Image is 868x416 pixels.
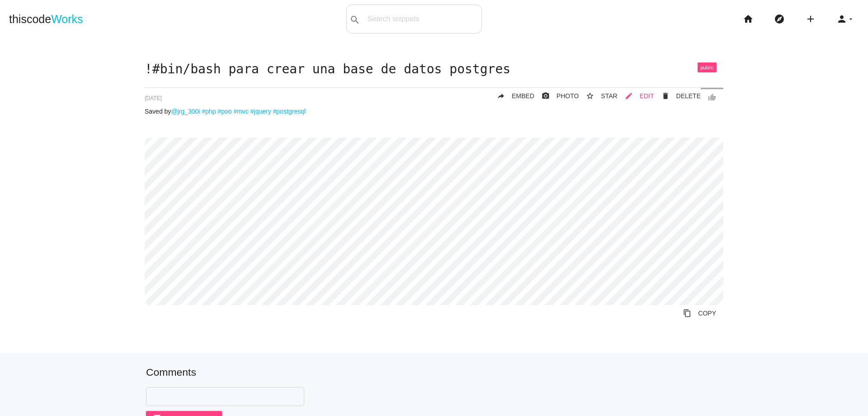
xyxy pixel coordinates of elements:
i: star_border [586,88,594,104]
a: #mvc [233,108,248,115]
a: thiscodeWorks [9,5,83,33]
button: search [347,5,363,33]
a: @jrg_300i [171,108,200,115]
span: Works [51,13,83,25]
i: arrow_drop_down [847,5,854,33]
i: reply [497,88,505,104]
button: star_borderSTAR [579,88,617,104]
i: search [349,5,360,34]
span: DELETE [676,92,701,100]
p: Saved by [145,108,723,115]
span: PHOTO [557,92,579,100]
a: Delete Post [654,88,701,104]
a: Copy to Clipboard [676,305,723,321]
i: mode_edit [625,88,633,104]
a: replyEMBED [490,88,534,104]
i: add [805,5,816,33]
i: explore [774,5,785,33]
h5: Comments [146,367,722,378]
span: [DATE] [145,95,162,101]
i: photo_camera [542,88,550,104]
a: #php [202,108,216,115]
input: Search snippets [363,10,481,29]
span: EMBED [512,92,534,100]
i: content_copy [683,305,691,321]
a: #jquery [250,108,271,115]
i: home [743,5,754,33]
h1: !#bin/bash para crear una base de datos postgres [145,62,723,77]
i: delete [661,88,670,104]
a: #poo [217,108,231,115]
span: EDIT [640,92,654,100]
span: STAR [601,92,617,100]
i: person [836,5,847,33]
a: mode_editEDIT [618,88,654,104]
a: photo_cameraPHOTO [534,88,579,104]
a: #postgresql [273,108,306,115]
